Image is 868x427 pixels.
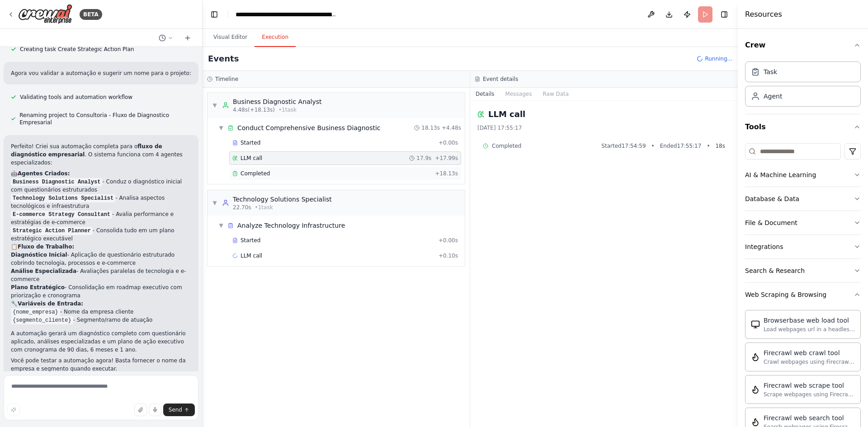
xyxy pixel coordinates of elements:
[18,300,83,307] strong: Variáveis de Entrada:
[218,222,224,229] span: ▼
[241,155,262,162] span: LLM call
[764,391,855,398] div: Scrape webpages using Firecrawl and return the contents
[601,142,646,150] span: Started 17:54:59
[18,170,70,177] strong: Agentes Criados:
[237,123,381,132] span: Conduct Comprehensive Business Diagnostic
[751,320,760,329] img: BrowserbaseLoadTool
[11,211,112,219] code: E-commerce Strategy Consultant
[11,169,191,178] h2: 🤖
[233,204,251,211] span: 22.70s
[764,67,777,76] div: Task
[169,406,182,413] span: Send
[764,326,855,333] div: Load webpages url in a headless browser using Browserbase and return the contents
[764,358,855,366] div: Crawl webpages using Firecrawl and return the contents
[20,46,134,53] span: Creating task Create Strategic Action Plan
[11,227,93,235] code: Strategic Action Planner
[11,316,191,324] li: - Segmento/ramo de atuação
[435,155,458,162] span: + 17.99s
[705,55,732,62] span: Running...
[233,106,275,113] span: 4.48s (+18.13s)
[751,418,760,427] img: FirecrawlSearchTool
[206,28,255,47] button: Visual Editor
[764,348,855,357] div: Firecrawl web crawl tool
[660,142,702,150] span: Ended 17:55:17
[745,33,861,58] button: Crew
[255,204,273,211] span: • 1 task
[20,94,132,101] span: Validating tools and automation workflow
[180,33,195,43] button: Start a new chat
[764,381,855,390] div: Firecrawl web scrape tool
[215,75,238,83] h3: Timeline
[439,237,458,244] span: + 0.00s
[11,252,67,258] strong: Diagnóstico Inicial
[11,329,191,354] p: A automação gerará um diagnóstico completo com questionário aplicado, análises especializadas e u...
[134,404,147,416] button: Upload files
[11,251,191,267] li: - Aplicação de questionário estruturado cobrindo tecnologia, processos e e-commerce
[439,139,458,146] span: + 0.00s
[751,352,760,361] img: FirecrawlCrawlWebsiteTool
[477,124,731,131] div: [DATE] 17:55:17
[745,242,783,251] div: Integrations
[483,75,518,83] h3: Event details
[500,88,538,100] button: Messages
[208,52,239,65] h2: Events
[11,194,115,202] code: Technology Solutions Specialist
[421,124,440,131] span: 18.13s
[745,266,805,275] div: Search & Research
[492,142,521,150] span: Completed
[11,226,191,243] li: - Consolida tudo em um plano estratégico executável
[11,178,102,186] code: Business Diagnostic Analyst
[751,385,760,394] img: FirecrawlScrapeWebsiteTool
[745,290,826,299] div: Web Scraping & Browsing
[745,163,861,187] button: AI & Machine Learning
[11,308,60,316] code: {nome_empresa}
[80,9,102,20] div: BETA
[745,211,861,235] button: File & Document
[651,142,655,150] span: •
[745,187,861,211] button: Database & Data
[745,58,861,114] div: Crew
[163,404,195,416] button: Send
[11,308,191,316] li: - Nome da empresa cliente
[11,69,191,77] p: Agora vou validar a automação e sugerir um nome para o projeto:
[715,142,725,150] span: 18 s
[11,316,73,324] code: {segmento_cliente}
[764,413,855,422] div: Firecrawl web search tool
[745,218,797,227] div: File & Document
[416,155,431,162] span: 17.9s
[278,106,297,113] span: • 1 task
[18,244,74,250] strong: Fluxo de Trabalho:
[537,88,574,100] button: Raw Data
[155,33,177,43] button: Switch to previous chat
[11,284,65,291] strong: Plano Estratégico
[241,170,270,177] span: Completed
[707,142,710,150] span: •
[442,124,461,131] span: + 4.48s
[488,108,525,121] h2: LLM call
[255,28,296,47] button: Execution
[7,404,20,416] button: Improve this prompt
[745,259,861,282] button: Search & Research
[218,124,224,131] span: ▼
[236,10,337,19] nav: breadcrumb
[11,243,191,251] h2: 📋
[470,88,500,100] button: Details
[11,210,191,226] li: - Avalia performance e estratégias de e-commerce
[11,268,76,274] strong: Análise Especializada
[11,357,191,373] p: Você pode testar a automação agora! Basta fornecer o nome da empresa e segmento quando executar.
[237,221,345,230] span: Analyze Technology Infrastructure
[11,178,191,194] li: - Conduz o diagnóstico inicial com questionários estruturados
[764,92,782,101] div: Agent
[745,170,816,179] div: AI & Machine Learning
[11,142,191,167] p: Perfeito! Criei sua automação completa para o . O sistema funciona com 4 agentes especializados:
[241,237,260,244] span: Started
[439,252,458,259] span: + 0.10s
[745,194,799,203] div: Database & Data
[11,267,191,283] li: - Avaliações paralelas de tecnologia e e-commerce
[745,114,861,140] button: Tools
[149,404,161,416] button: Click to speak your automation idea
[233,97,322,106] div: Business Diagnostic Analyst
[764,316,855,325] div: Browserbase web load tool
[18,4,72,24] img: Logo
[435,170,458,177] span: + 18.13s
